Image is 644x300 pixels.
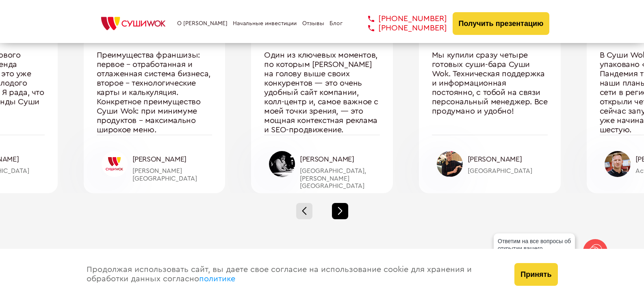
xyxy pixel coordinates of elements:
[494,233,575,263] div: Ответим на все вопросы об открытии вашего [PERSON_NAME]!
[78,249,507,300] div: Продолжая использовать сайт, вы даете свое согласие на использование cookie для хранения и обрабо...
[356,14,447,24] a: [PHONE_NUMBER]
[177,20,228,27] a: О [PERSON_NAME]
[302,20,324,27] a: Отзывы
[95,15,172,32] img: СУШИWOK
[514,263,557,286] button: Принять
[453,12,550,35] button: Получить презентацию
[300,167,380,190] div: [GEOGRAPHIC_DATA], [PERSON_NAME][GEOGRAPHIC_DATA]
[132,167,212,182] div: [PERSON_NAME][GEOGRAPHIC_DATA]
[199,275,235,283] a: политике
[330,20,343,27] a: Блог
[356,24,447,33] a: [PHONE_NUMBER]
[468,155,548,164] div: [PERSON_NAME]
[300,155,380,164] div: [PERSON_NAME]
[264,51,380,135] div: Один из ключевых моментов, по которым [PERSON_NAME] на голову выше своих конкурентов — это очень ...
[132,155,212,164] div: [PERSON_NAME]
[432,51,548,135] div: Мы купили сразу четыре готовых суши-бара Суши Wok. Техническая поддержка и информационная постоян...
[233,20,297,27] a: Начальные инвестиции
[97,51,212,135] div: Преимущества франшизы: первое – отработанная и отлаженная система бизнеса, второе – технологическ...
[468,167,548,175] div: [GEOGRAPHIC_DATA]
